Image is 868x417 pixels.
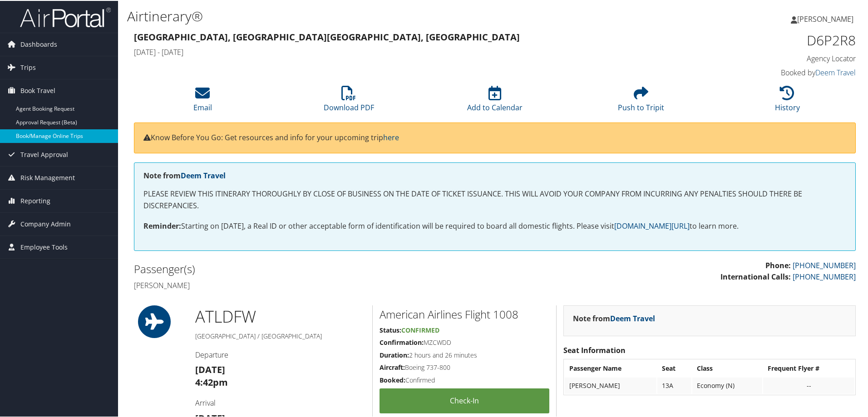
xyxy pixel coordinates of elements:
[20,212,71,235] span: Company Admin
[380,388,549,412] a: Check-in
[20,55,36,78] span: Trips
[143,187,846,211] p: PLEASE REVIEW THIS ITINERARY THOROUGHLY BY CLOSE OF BUSINESS ON THE DATE OF TICKET ISSUANCE. THIS...
[657,359,691,376] th: Seat
[143,220,181,230] strong: Reminder:
[20,6,111,27] img: airportal-logo.png
[143,220,846,231] p: Starting on [DATE], a Real ID or other acceptable form of identification will be required to boar...
[565,377,656,393] td: [PERSON_NAME]
[692,359,762,376] th: Class
[793,271,856,281] a: [PHONE_NUMBER]
[768,381,850,389] div: --
[383,132,399,142] a: here
[686,30,856,49] h1: D6P2R8
[815,67,856,77] a: Deem Travel
[775,90,800,112] a: History
[195,349,365,359] h4: Departure
[134,260,488,276] h2: Passenger(s)
[195,375,228,388] strong: 4:42pm
[134,30,520,42] strong: [GEOGRAPHIC_DATA], [GEOGRAPHIC_DATA] [GEOGRAPHIC_DATA], [GEOGRAPHIC_DATA]
[193,90,212,112] a: Email
[20,78,55,101] span: Book Travel
[380,306,549,321] h2: American Airlines Flight 1008
[20,235,68,258] span: Employee Tools
[380,375,405,383] strong: Booked:
[380,362,549,371] h5: Boeing 737-800
[467,90,523,112] a: Add to Calendar
[565,359,656,376] th: Passenger Name
[797,13,853,23] span: [PERSON_NAME]
[20,32,57,55] span: Dashboards
[380,350,549,359] h5: 2 hours and 26 minutes
[195,304,365,327] h1: ATL DFW
[563,344,626,354] strong: Seat Information
[380,337,549,346] h5: MZCWDD
[686,67,856,77] h4: Booked by
[127,6,617,25] h1: Airtinerary®
[324,90,374,112] a: Download PDF
[380,362,405,371] strong: Aircraft:
[765,260,791,270] strong: Phone:
[793,260,856,270] a: [PHONE_NUMBER]
[380,375,549,384] h5: Confirmed
[143,131,846,143] p: Know Before You Go: Get resources and info for your upcoming trip
[134,46,672,56] h4: [DATE] - [DATE]
[134,280,488,289] h4: [PERSON_NAME]
[610,313,655,323] a: Deem Travel
[143,170,226,180] strong: Note from
[380,337,424,346] strong: Confirmation:
[20,142,68,165] span: Travel Approval
[618,90,664,112] a: Push to Tripit
[614,220,690,230] a: [DOMAIN_NAME][URL]
[657,377,691,393] td: 13A
[20,189,50,211] span: Reporting
[720,271,791,281] strong: International Calls:
[380,350,409,358] strong: Duration:
[195,363,225,375] strong: [DATE]
[401,325,439,334] span: Confirmed
[791,5,863,32] a: [PERSON_NAME]
[195,331,365,340] h5: [GEOGRAPHIC_DATA] / [GEOGRAPHIC_DATA]
[763,359,854,376] th: Frequent Flyer #
[686,53,856,63] h4: Agency Locator
[692,377,762,393] td: Economy (N)
[20,166,75,188] span: Risk Management
[573,313,655,323] strong: Note from
[195,397,365,407] h4: Arrival
[181,170,226,180] a: Deem Travel
[380,325,401,334] strong: Status:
